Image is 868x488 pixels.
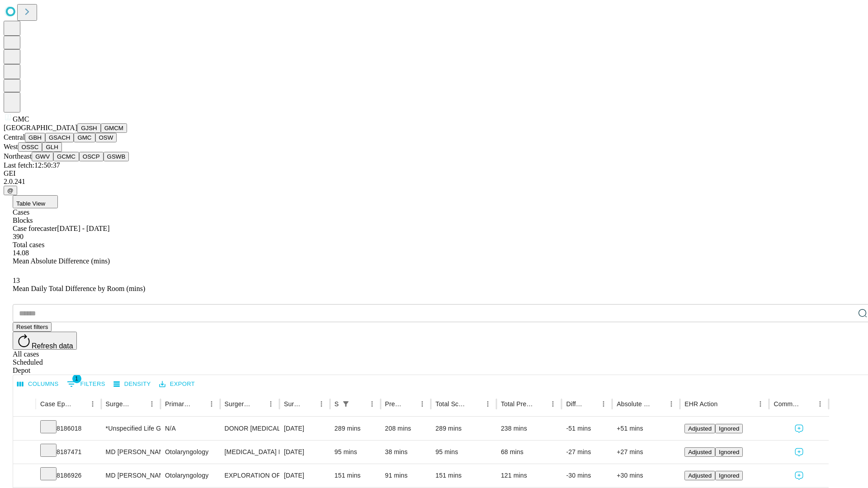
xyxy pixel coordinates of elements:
button: Sort [652,398,665,410]
div: 208 mins [385,417,427,440]
span: Refresh data [32,342,73,350]
div: 8186018 [40,417,97,440]
button: GMCM [101,123,127,133]
button: Sort [801,398,814,410]
div: Surgery Name [225,400,251,408]
button: Sort [469,398,481,410]
span: Last fetch: 12:50:37 [4,161,60,169]
span: Adjusted [688,425,712,432]
span: 14.08 [13,249,29,257]
span: 13 [13,277,20,284]
div: Absolute Difference [617,400,651,408]
button: OSSC [18,142,42,152]
button: GCMC [53,152,79,161]
button: Menu [86,398,99,410]
div: EXPLORATION OF PENETRATING WOUND NECK [225,464,275,487]
div: MD [PERSON_NAME] [PERSON_NAME] [106,464,156,487]
div: EHR Action [684,400,717,408]
button: Menu [665,398,678,410]
div: [DATE] [284,417,325,440]
div: +51 mins [617,417,675,440]
div: -30 mins [566,464,608,487]
div: N/A [165,417,215,440]
span: @ [7,187,14,194]
button: Expand [18,468,31,484]
div: 151 mins [435,464,492,487]
div: [MEDICAL_DATA] DIRECT WITH [MEDICAL_DATA] REMOVAL [225,441,275,464]
span: Table View [16,200,45,207]
button: Sort [133,398,146,410]
button: Show filters [340,398,352,410]
div: GEI [4,169,864,178]
button: Sort [718,398,731,410]
button: Expand [18,421,31,437]
div: Difference [566,400,584,408]
button: GBH [25,133,45,142]
div: +27 mins [617,441,675,464]
div: Case Epic Id [40,400,73,408]
button: Sort [252,398,264,410]
div: 95 mins [435,441,492,464]
button: Menu [547,398,559,410]
div: Comments [774,400,800,408]
button: Menu [597,398,610,410]
button: Menu [754,398,767,410]
span: Ignored [719,449,739,455]
div: DONOR [MEDICAL_DATA] CADAVER [225,417,275,440]
button: Table View [13,195,58,208]
span: Central [4,133,25,141]
div: -51 mins [566,417,608,440]
span: Reset filters [16,324,48,330]
button: Reset filters [13,322,52,332]
div: 68 mins [501,441,557,464]
span: GMC [13,115,29,123]
span: Adjusted [688,472,712,479]
div: Surgery Date [284,400,302,408]
button: GLH [42,142,61,152]
button: Show filters [65,377,108,391]
span: Ignored [719,425,739,432]
button: Sort [74,398,86,410]
button: Adjusted [684,471,715,480]
div: 1 active filter [340,398,352,410]
button: Density [111,377,153,391]
div: Total Scheduled Duration [435,400,468,408]
button: Menu [416,398,429,410]
div: Surgeon Name [106,400,132,408]
button: GWV [32,152,53,161]
div: Total Predicted Duration [501,400,533,408]
span: West [4,143,18,150]
span: Total cases [13,241,44,249]
button: Menu [481,398,494,410]
button: Sort [353,398,366,410]
button: Sort [302,398,315,410]
button: Ignored [715,424,743,433]
span: Mean Absolute Difference (mins) [13,257,110,265]
div: [DATE] [284,464,325,487]
span: 1 [72,374,81,383]
div: -27 mins [566,441,608,464]
div: Otolaryngology [165,464,215,487]
button: OSCP [79,152,104,161]
div: +30 mins [617,464,675,487]
button: GSACH [45,133,74,142]
button: GMC [74,133,95,142]
div: Predicted In Room Duration [385,400,403,408]
div: [DATE] [284,441,325,464]
div: 289 mins [435,417,492,440]
button: Adjusted [684,447,715,457]
div: 238 mins [501,417,557,440]
button: Sort [534,398,547,410]
button: Adjusted [684,424,715,433]
button: GJSH [77,123,101,133]
span: [GEOGRAPHIC_DATA] [4,124,77,131]
span: 390 [13,233,24,240]
span: Adjusted [688,449,712,455]
span: Ignored [719,472,739,479]
button: OSW [95,133,117,142]
div: Otolaryngology [165,441,215,464]
span: Northeast [4,152,32,160]
button: Sort [585,398,597,410]
button: Sort [403,398,416,410]
div: 95 mins [335,441,376,464]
